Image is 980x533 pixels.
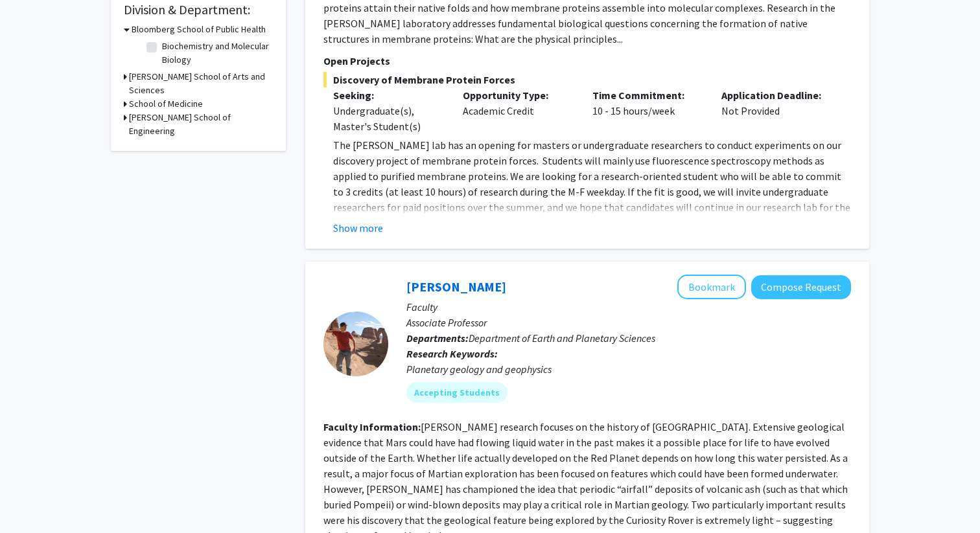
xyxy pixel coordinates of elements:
p: Seeking: [333,87,443,103]
a: [PERSON_NAME] [406,278,506,295]
p: The [PERSON_NAME] lab has an opening for masters or undergraduate researchers to conduct experime... [333,137,851,246]
mat-chip: Accepting Students [406,382,507,403]
div: Planetary geology and geophysics [406,361,851,377]
b: Research Keywords: [406,347,498,360]
p: Faculty [406,299,851,315]
label: Biochemistry and Molecular Biology [162,40,270,67]
span: Department of Earth and Planetary Sciences [469,332,655,345]
div: Not Provided [712,87,841,134]
p: Opportunity Type: [463,87,573,103]
iframe: Chat [10,475,55,523]
p: Open Projects [323,53,851,69]
p: Time Commitment: [592,87,703,103]
p: Associate Professor [406,315,851,330]
p: Application Deadline: [721,87,832,103]
button: Compose Request to Kevin Lewis [751,275,851,299]
h3: Bloomberg School of Public Health [132,23,266,36]
div: Academic Credit [453,87,583,134]
button: Add Kevin Lewis to Bookmarks [677,275,746,299]
h3: School of Medicine [129,97,203,111]
div: 10 - 15 hours/week [583,87,712,134]
h2: Division & Department: [124,2,273,17]
button: Show more [333,220,383,236]
h3: [PERSON_NAME] School of Arts and Sciences [129,70,273,97]
b: Faculty Information: [323,420,421,433]
div: Undergraduate(s), Master's Student(s) [333,103,443,134]
span: Discovery of Membrane Protein Forces [323,72,851,87]
h3: [PERSON_NAME] School of Engineering [129,111,273,138]
b: Departments: [406,332,469,345]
